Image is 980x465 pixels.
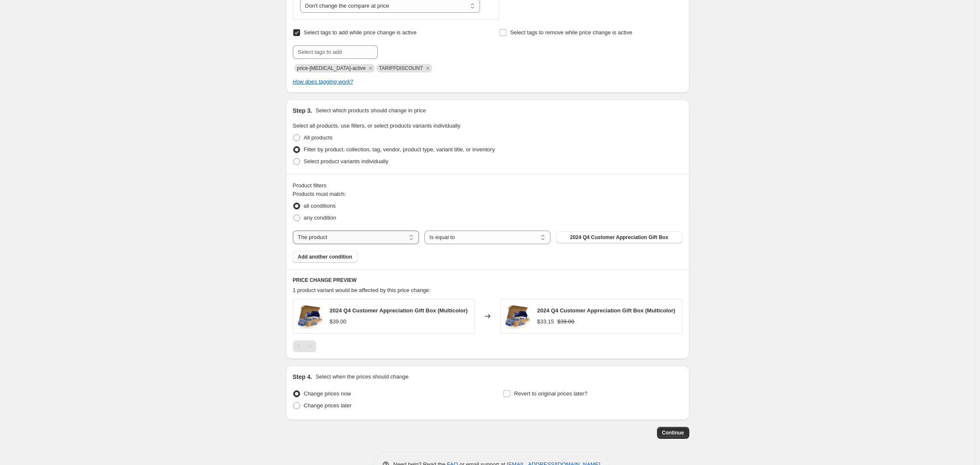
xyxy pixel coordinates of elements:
button: Remove TARIFFDISCOUNT [424,64,432,72]
p: Select when the prices should change [315,373,408,381]
span: Filter by product, collection, tag, vendor, product type, variant title, or inventory [304,146,495,153]
button: Add another condition [293,251,357,263]
span: 2024 Q4 Customer Appreciation Gift Box [570,234,668,241]
span: Revert to original prices later? [514,390,587,397]
h2: Step 4. [293,373,312,381]
input: Select tags to add [293,45,378,59]
button: 2024 Q4 Customer Appreciation Gift Box [556,231,682,243]
p: Select which products should change in price [315,106,426,115]
button: Continue [657,427,689,439]
span: Change prices now [304,390,351,397]
span: all conditions [304,203,336,209]
span: Select all products, use filters, or select products variants individually [293,123,461,129]
img: FordQ4AppreciationBox_001_1_80x.jpg [505,304,531,329]
span: TARIFFDISCOUNT [379,65,423,71]
span: All products [304,134,333,141]
div: $33.15 [537,317,554,326]
span: Select tags to remove while price change is active [510,29,632,36]
span: 2024 Q4 Customer Appreciation Gift Box (Multicolor) [537,307,675,314]
nav: Pagination [293,340,316,352]
img: FordQ4AppreciationBox_001_1_80x.jpg [298,304,323,329]
span: any condition [304,214,337,221]
button: Remove price-change-job-active [367,64,374,72]
span: Add another condition [298,253,352,260]
div: $39.00 [330,317,347,326]
span: Select tags to add while price change is active [304,29,417,36]
h6: PRICE CHANGE PREVIEW [293,277,682,284]
span: price-change-job-active [297,65,366,71]
div: Product filters [293,181,682,190]
span: Continue [662,429,684,436]
h2: Step 3. [293,106,312,115]
span: 1 product variant would be affected by this price change: [293,287,431,293]
a: How does tagging work? [293,78,353,85]
strike: $39.00 [557,317,574,326]
span: Change prices later [304,402,352,409]
span: 2024 Q4 Customer Appreciation Gift Box (Multicolor) [330,307,468,314]
span: Products must match: [293,191,346,197]
span: Select product variants individually [304,158,388,164]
